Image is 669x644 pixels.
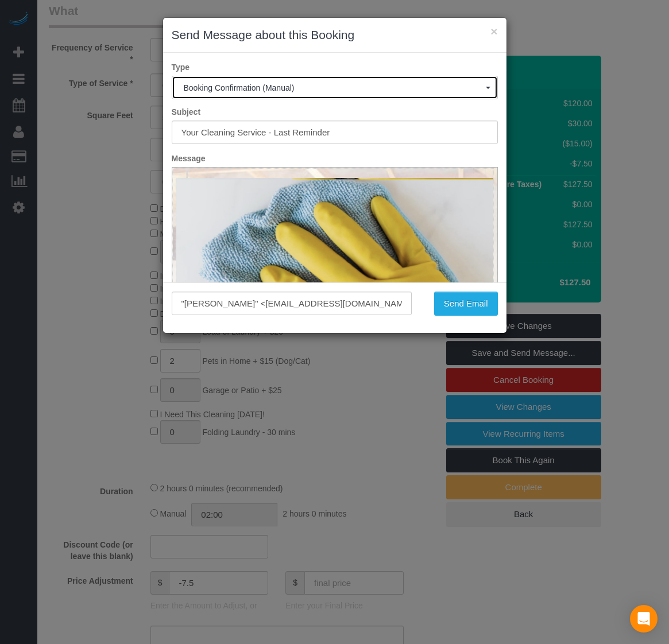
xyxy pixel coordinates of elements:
button: Booking Confirmation (Manual) [172,76,498,99]
h3: Send Message about this Booking [172,26,498,44]
iframe: Rich Text Editor, editor1 [172,168,497,347]
div: Open Intercom Messenger [630,605,658,633]
button: Send Email [434,292,498,316]
span: Booking Confirmation (Manual) [184,83,486,92]
label: Message [163,153,506,164]
label: Subject [163,106,506,118]
input: Subject [172,121,498,144]
button: × [490,25,497,37]
label: Type [163,61,506,73]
